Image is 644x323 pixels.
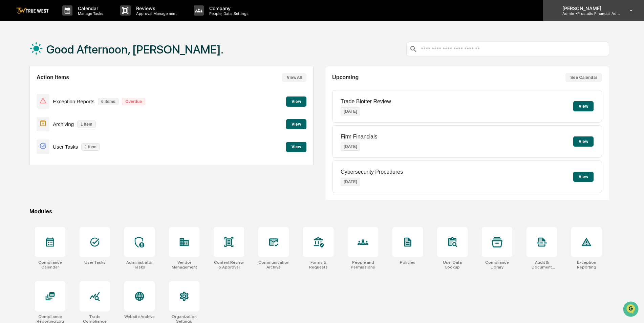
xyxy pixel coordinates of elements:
[124,314,155,319] div: Website Archive
[214,260,244,270] div: Content Review & Approval
[341,134,377,140] p: Firm Financials
[53,121,74,127] p: Archiving
[7,86,12,91] div: 🖐️
[98,98,119,105] p: 6 items
[482,260,512,270] div: Compliance Library
[169,260,199,270] div: Vendor Management
[437,260,468,270] div: User Data Lookup
[124,260,155,270] div: Administrator Tasks
[557,11,620,16] p: Admin • Prostatis Financial Advisors
[46,43,223,56] h1: Good Afternoon, [PERSON_NAME].
[573,136,594,147] button: View
[14,85,44,92] span: Preclearance
[37,74,69,81] h2: Action Items
[400,260,415,265] div: Policies
[35,260,65,270] div: Compliance Calendar
[341,107,360,115] p: [DATE]
[56,85,84,92] span: Attestations
[14,98,43,105] span: Data Lookup
[204,11,252,16] p: People, Data, Settings
[286,96,306,107] button: View
[46,83,87,95] a: 🗄️Attestations
[131,5,180,11] p: Reviews
[23,52,111,59] div: Start new chat
[565,73,602,82] button: See Calendar
[571,260,602,270] div: Exception Reporting
[7,14,123,25] p: How can we help?
[341,178,360,186] p: [DATE]
[49,86,55,91] div: 🗄️
[282,73,306,82] button: View All
[67,115,82,120] span: Pylon
[115,54,123,62] button: Start new chat
[4,95,45,108] a: 🔎Data Lookup
[286,119,306,129] button: View
[348,260,378,270] div: People and Permissions
[258,260,289,270] div: Communications Archive
[286,143,306,150] a: View
[286,142,306,152] button: View
[72,5,107,11] p: Calendar
[23,59,86,64] div: We're available if you need us!
[29,208,609,215] div: Modules
[286,98,306,104] a: View
[131,11,180,16] p: Approval Management
[557,5,620,11] p: [PERSON_NAME]
[341,143,360,151] p: [DATE]
[16,7,49,14] img: logo
[573,172,594,182] button: View
[53,144,78,150] p: User Tasks
[303,260,334,270] div: Forms & Requests
[332,74,359,81] h2: Upcoming
[7,99,12,104] div: 🔎
[527,260,557,270] div: Audit & Document Logs
[4,83,46,95] a: 🖐️Preclearance
[122,98,145,105] p: Overdue
[7,52,19,64] img: 1746055101610-c473b297-6a78-478c-a979-82029cc54cd1
[77,121,96,128] p: 1 item
[53,99,94,104] p: Exception Reports
[286,121,306,127] a: View
[72,11,107,16] p: Manage Tasks
[573,101,594,111] button: View
[84,260,106,265] div: User Tasks
[48,114,82,120] a: Powered byPylon
[204,5,252,11] p: Company
[81,143,100,151] p: 1 item
[341,169,403,175] p: Cybersecurity Procedures
[622,301,641,319] iframe: Open customer support
[341,99,391,105] p: Trade Blotter Review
